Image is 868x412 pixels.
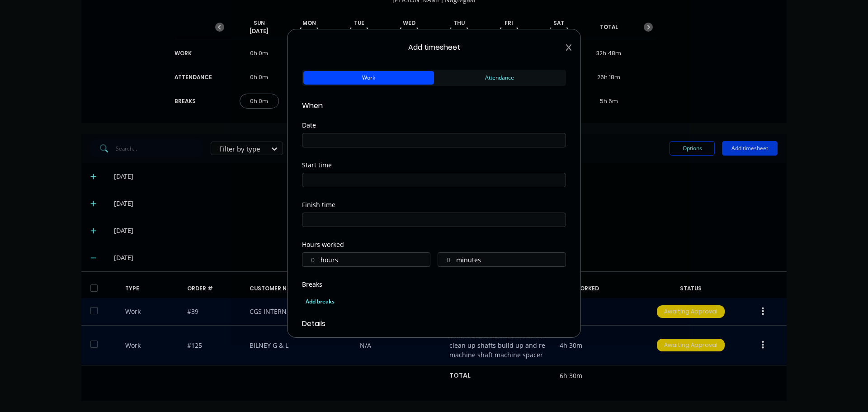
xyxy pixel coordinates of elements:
[302,253,318,266] input: 0
[438,253,454,266] input: 0
[321,255,430,266] label: hours
[456,255,566,266] label: minutes
[302,42,566,53] span: Add timesheet
[303,71,434,85] button: Work
[434,71,565,85] button: Attendance
[306,296,562,308] div: Add breaks
[302,281,566,288] div: Breaks
[302,100,566,111] span: When
[302,202,566,208] div: Finish time
[302,318,566,329] span: Details
[302,162,566,168] div: Start time
[302,122,566,128] div: Date
[302,242,566,248] div: Hours worked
